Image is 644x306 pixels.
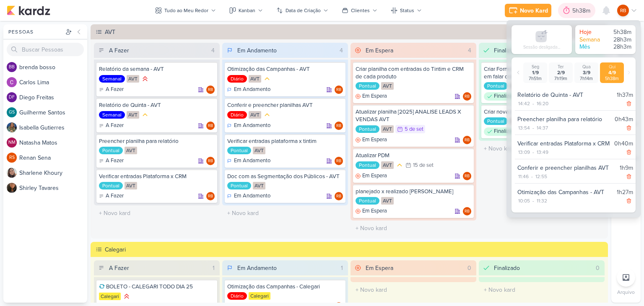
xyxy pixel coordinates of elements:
[227,292,247,300] div: Diário
[615,115,633,124] div: 0h43m
[517,163,616,172] div: Conferir e preencher planilhas AVT
[602,70,622,76] div: 4/9
[19,138,87,147] div: N a t a s h a M a t o s
[465,46,475,55] div: 4
[263,75,271,83] div: Prioridade Média
[9,110,15,115] p: GS
[208,124,213,128] p: RB
[536,100,549,107] div: 16:20
[227,137,343,145] div: Verificar entradas plataforma x tintim
[592,264,603,272] div: 0
[19,63,87,72] div: b r e n d a b o s s o
[127,75,139,83] div: AVT
[480,284,603,296] input: + Novo kard
[356,161,379,169] div: Pontual
[484,108,600,116] div: Criar nova campanha de Forms - Jatobás
[356,92,387,101] div: Em Espera
[356,108,471,123] div: Atualizar planilha [2025] ANALISE LEADS X VENDAS AVT
[464,264,475,272] div: 0
[96,207,218,219] input: + Novo kard
[517,91,613,99] div: Relatório de Quinta - AVT
[576,70,597,76] div: 3/9
[206,192,215,200] div: Responsável: Rogerio Bispo
[227,173,343,180] div: Doc com as Segmentação dos Públicos - AVT
[227,147,251,154] div: Pontual
[7,43,84,56] input: Buscar Pessoas
[536,148,549,156] div: 13:49
[8,140,16,145] p: NM
[99,101,215,109] div: Relatório de Quinta - AVT
[19,123,87,132] div: I s a b e l l a G u t i e r r e s
[356,125,379,133] div: Pontual
[338,264,346,272] div: 1
[484,117,508,125] div: Pontual
[99,111,125,119] div: Semanal
[517,100,531,107] div: 14:42
[234,192,270,200] p: Em Andamento
[617,288,635,296] p: Arquivo
[620,7,626,14] p: RB
[206,86,215,94] div: Responsável: Rogerio Bispo
[7,28,64,36] div: Pessoas
[7,5,50,16] img: kardz.app
[125,182,137,189] div: AVT
[494,92,518,101] p: Finalizado
[576,64,597,70] div: Qua
[352,284,475,296] input: + Novo kard
[99,147,123,154] div: Pontual
[576,76,597,81] div: 7h14m
[141,111,149,119] div: Prioridade Média
[99,86,124,94] div: A Fazer
[606,36,631,44] div: 28h3m
[206,192,215,200] div: Rogerio Bispo
[106,122,124,130] p: A Fazer
[99,122,124,130] div: A Fazer
[227,65,343,73] div: Otimização das Campanhas - AVT
[9,156,15,160] p: RS
[606,29,631,36] div: 5h38m
[206,157,215,165] div: Responsável: Rogerio Bispo
[249,75,261,83] div: AVT
[335,157,343,165] div: Responsável: Rogerio Bispo
[517,115,611,124] div: Preencher planilha para relatório
[263,111,271,119] div: Prioridade Média
[617,188,633,197] div: 1h27m
[109,46,129,55] div: A Fazer
[381,161,394,169] div: AVT
[352,222,475,234] input: + Novo kard
[465,210,470,214] p: RB
[505,4,551,17] button: Novo Kard
[206,86,215,94] div: Rogerio Bispo
[99,192,124,200] div: A Fazer
[381,197,394,205] div: AVT
[109,264,129,272] div: A Fazer
[517,148,531,156] div: 13:09
[7,92,17,102] div: Diego Freitas
[356,207,387,215] div: Em Espera
[366,264,393,272] div: Em Espera
[249,111,261,119] div: AVT
[356,82,379,90] div: Pontual
[531,100,536,107] div: -
[525,70,545,76] div: 1/9
[19,108,87,117] div: G u i l h e r m e S a n t o s
[224,207,346,219] input: + Novo kard
[617,5,629,16] div: Rogerio Bispo
[7,183,17,193] img: Shirley Tavares
[99,182,123,189] div: Pontual
[356,197,379,205] div: Pontual
[105,28,605,36] div: AVT
[227,192,270,200] div: Em Andamento
[494,46,520,55] div: Finalizado
[227,283,343,290] div: Otimização das Campanhas - Calegari
[531,148,536,156] div: -
[208,159,213,163] p: RB
[335,122,343,130] div: Rogerio Bispo
[480,143,603,155] input: + Novo kard
[465,174,470,179] p: RB
[7,122,17,132] img: Isabella Gutierres
[7,168,17,178] img: Sharlene Khoury
[356,65,471,80] div: Criar planilha com entradas do Tintim e CRM de cada produto
[551,76,571,81] div: 7h19m
[208,194,213,199] p: RB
